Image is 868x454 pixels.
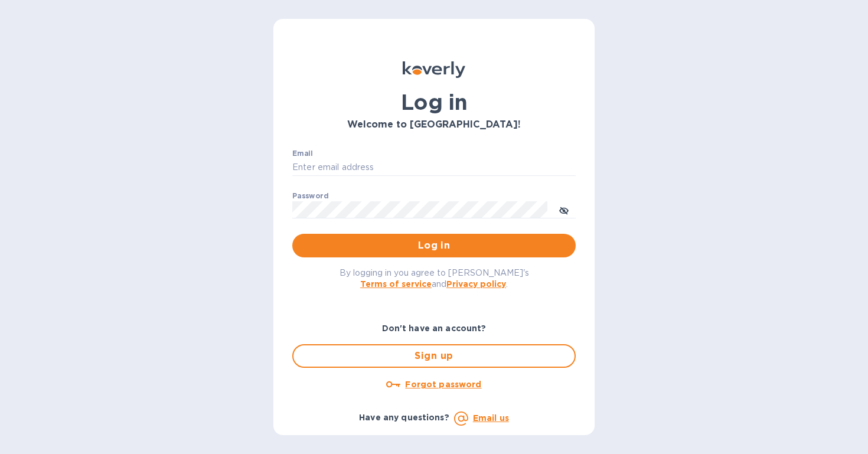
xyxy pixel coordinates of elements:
[405,380,481,389] u: Forgot password
[552,198,576,221] button: toggle password visibility
[340,268,529,289] span: By logging in you agree to [PERSON_NAME]'s and .
[292,192,328,200] label: Password
[292,90,576,115] h1: Log in
[292,344,576,368] button: Sign up
[292,159,576,177] input: Enter email address
[292,234,576,257] button: Log in
[303,349,565,363] span: Sign up
[473,413,509,423] a: Email us
[359,413,449,422] b: Have any questions?
[292,119,576,130] h3: Welcome to [GEOGRAPHIC_DATA]!
[302,239,566,253] span: Log in
[292,150,313,157] label: Email
[446,279,506,289] a: Privacy policy
[382,324,487,333] b: Don't have an account?
[360,279,432,289] a: Terms of service
[403,61,465,78] img: Koverly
